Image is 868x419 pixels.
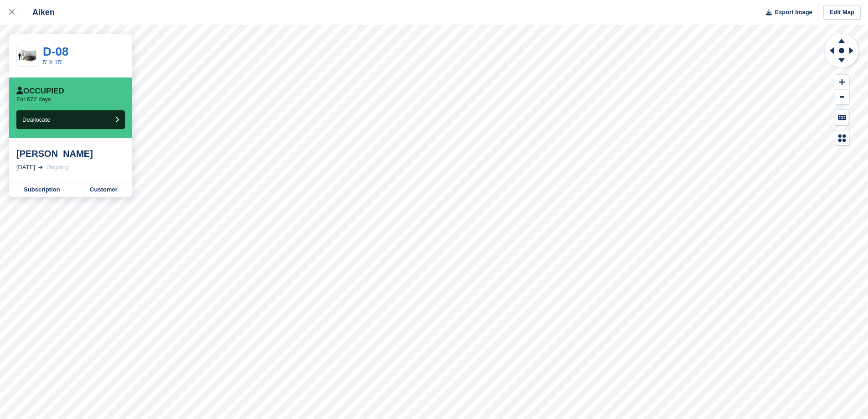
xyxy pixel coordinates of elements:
[75,182,132,197] a: Customer
[16,110,125,129] button: Deallocate
[16,96,51,103] p: For 672 days
[24,7,55,18] div: Aiken
[16,87,64,96] div: Occupied
[835,90,849,105] button: Zoom Out
[16,163,35,172] div: [DATE]
[823,5,861,20] a: Edit Map
[43,59,62,66] a: 5' X 15'
[760,5,812,20] button: Export Image
[43,45,68,58] a: D-08
[46,163,69,172] div: Ongoing
[17,48,38,64] img: 10%20x%2015.jpg
[775,8,812,17] span: Export Image
[16,148,125,159] div: [PERSON_NAME]
[835,110,849,125] button: Keyboard Shortcuts
[22,116,50,123] span: Deallocate
[835,130,849,145] button: Map Legend
[38,166,43,169] img: arrow-right-light-icn-cde0832a797a2874e46488d9cf13f60e5c3a73dbe684e267c42b8395dfbc2abf.svg
[9,182,75,197] a: Subscription
[835,75,849,90] button: Zoom In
